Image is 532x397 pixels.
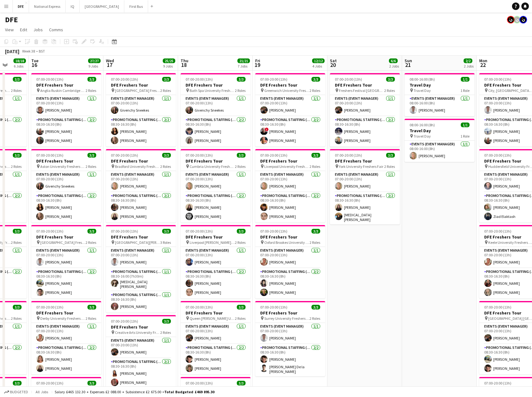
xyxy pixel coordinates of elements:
div: 6 Jobs [14,64,26,68]
span: 07:00-20:00 (13h) [484,305,511,309]
div: 4 Jobs [312,64,324,68]
app-card-role: Events (Event Manager)1/107:00-20:00 (13h)[PERSON_NAME] [31,247,101,268]
span: Anglia Ruskin Cambridge Freshers Fair [40,88,86,93]
span: [GEOGRAPHIC_DATA][PERSON_NAME][DEMOGRAPHIC_DATA] Freshers Fair [115,240,160,245]
span: 3/3 [311,153,320,158]
app-card-role: Events (Event Manager)1/107:00-20:00 (13h)Givenchy Sneekes [181,95,251,116]
span: 2 Roles [160,330,171,335]
span: Wed [106,58,114,63]
app-card-role: Events (Event Manager)1/107:00-20:00 (13h)[PERSON_NAME] [181,171,251,192]
span: [GEOGRAPHIC_DATA] Freshers Fair [40,240,86,245]
span: 2/2 [464,58,472,63]
span: 3/3 [87,153,96,158]
span: 2 Roles [235,88,246,93]
span: 2 Roles [310,240,320,245]
span: 2 Roles [235,240,246,245]
span: Tue [31,58,38,63]
app-card-role: Promotional Staffing (Brand Ambassadors)2/208:30-16:30 (8h)[PERSON_NAME][PERSON_NAME] [106,358,176,389]
app-card-role: Events (Event Manager)1/107:00-20:00 (13h)[PERSON_NAME] [255,95,325,116]
span: 1 Role [460,134,470,138]
span: All jobs [34,389,49,394]
span: ! [265,128,269,131]
div: [DATE] [5,48,19,54]
app-job-card: 07:00-20:00 (13h)3/3DFE Freshers Tour Cumbria University Freshers Fair2 RolesEvents (Event Manage... [181,149,251,223]
span: 2 Roles [235,316,246,321]
span: 22 [478,61,487,68]
span: Oxford Brookes University Freshers Fair [264,240,310,245]
span: [GEOGRAPHIC_DATA] Freshers Fair [115,88,160,93]
div: 07:00-20:00 (13h)3/3DFE Freshers Tour Surrey University Freshers Fair2 RolesEvents (Event Manager... [255,301,325,376]
div: 07:00-20:00 (13h)3/3DFE Freshers Tour Queen [PERSON_NAME] University Freshers Fair2 RolesEvents (... [181,301,251,374]
span: 3/3 [386,77,395,82]
h3: Travel Day [405,82,475,88]
span: 2 Roles [310,164,320,169]
span: 07:00-20:00 (13h) [484,77,511,82]
app-card-role: Events (Event Manager)1/108:00-16:00 (8h)[PERSON_NAME] [405,141,475,162]
span: 08:00-16:00 (8h) [410,77,435,82]
app-card-role: Events (Event Manager)1/107:00-20:00 (13h)[PERSON_NAME] [181,323,251,344]
span: 2 Roles [11,88,22,93]
app-card-role: Events (Event Manager)1/107:00-20:00 (13h)[PERSON_NAME] [330,171,400,192]
app-user-avatar: Tim Bodenham [507,16,515,23]
app-job-card: 07:00-20:00 (13h)3/3DFE Freshers Tour Oxford Brookes University Freshers Fair2 RolesEvents (Event... [255,225,325,299]
span: 2 Roles [235,164,246,169]
span: 07:00-20:00 (13h) [36,305,63,309]
span: 16 [30,61,38,68]
app-card-role: Events (Event Manager)1/107:00-20:00 (13h)Givenchy Sneekes [106,95,176,116]
span: 07:00-20:00 (13h) [186,305,213,309]
span: Budgeted [10,390,28,394]
app-card-role: Promotional Staffing (Brand Ambassadors)2/208:30-16:30 (8h)[PERSON_NAME][PERSON_NAME] [106,116,176,147]
app-card-role: Events (Event Manager)1/107:00-20:00 (13h)[PERSON_NAME] [181,247,251,268]
span: View [5,27,14,33]
span: 18 [180,61,188,68]
span: 07:00-20:00 (13h) [111,77,138,82]
div: 07:00-20:00 (13h)3/3DFE Freshers Tour Freshers Festival [GEOGRAPHIC_DATA]2 RolesEvents (Event Man... [330,73,400,147]
app-job-card: 08:00-16:00 (8h)1/1Travel Day Travel Day1 RoleEvents (Event Manager)1/108:00-16:00 (8h)[PERSON_NAME] [405,73,475,116]
span: Sat [330,58,337,63]
span: York University Freshers Fair [339,164,383,169]
app-card-role: Promotional Staffing (Brand Ambassadors)2/208:30-16:30 (8h)[PERSON_NAME][PERSON_NAME] De la [PERS... [255,344,325,376]
span: 2 Roles [310,316,320,321]
h3: DFE Freshers Tour [255,310,325,316]
span: 3/3 [87,77,96,82]
span: 3/3 [311,305,320,309]
span: 1/1 [461,77,470,82]
h1: DFE [5,15,18,24]
app-card-role: Promotional Staffing (Brand Ambassadors)2/208:30-16:30 (8h)[PERSON_NAME][PERSON_NAME] [181,344,251,374]
h3: DFE Freshers Tour [31,158,101,164]
span: 07:00-20:00 (13h) [36,229,63,234]
app-card-role: Promotional Staffing (Brand Ambassadors)2/208:30-16:30 (8h)[PERSON_NAME][PERSON_NAME] [181,268,251,299]
div: 07:00-20:00 (13h)3/3DFE Freshers Tour Liverpool [PERSON_NAME] University Freshers Fair2 RolesEven... [181,225,251,299]
button: National Express [29,0,66,13]
app-job-card: 07:00-20:00 (13h)3/3DFE Freshers Tour Derby University Freshers Fair2 RolesEvents (Event Manager)... [31,301,101,374]
div: 9 Jobs [88,64,100,68]
span: 2 Roles [310,88,320,93]
span: 2 Roles [86,164,96,169]
h3: DFE Freshers Tour [181,158,251,164]
span: 2 Roles [384,164,395,169]
span: Aston University Freshers Fair [40,164,86,169]
span: Creative Arts University Freshers Fair [115,330,160,335]
span: 07:00-20:00 (13h) [111,319,138,324]
span: Edit [20,27,27,33]
h3: DFE Freshers Tour [181,82,251,88]
span: 3/3 [386,153,395,158]
span: 27/27 [88,58,101,63]
app-card-role: Promotional Staffing (Brand Ambassadors)2/208:30-16:30 (8h)[PERSON_NAME][PERSON_NAME] [31,116,101,147]
span: 3/3 [237,305,246,309]
span: 3/3 [311,229,320,234]
app-card-role: Events (Event Manager)1/108:00-16:00 (8h)[PERSON_NAME] [405,95,475,116]
span: 07:00-20:00 (13h) [186,229,213,234]
app-job-card: 07:00-20:00 (13h)3/3DFE Freshers Tour [GEOGRAPHIC_DATA] Freshers Fair2 RolesEvents (Event Manager... [31,225,101,299]
span: 2 Roles [86,240,96,245]
span: Liverpool [PERSON_NAME] University Freshers Fair [190,240,235,245]
app-card-role: Events (Event Manager)1/107:00-20:00 (13h)[PERSON_NAME] [31,323,101,344]
span: Travel Day [414,134,431,138]
div: 07:00-20:00 (13h)3/3DFE Freshers Tour Bath Spa University Freshers Fair2 RolesEvents (Event Manag... [181,73,251,147]
span: 25/25 [163,58,175,63]
span: 20 [329,61,337,68]
span: 18/18 [13,58,26,63]
span: 07:00-20:00 (13h) [484,229,511,234]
